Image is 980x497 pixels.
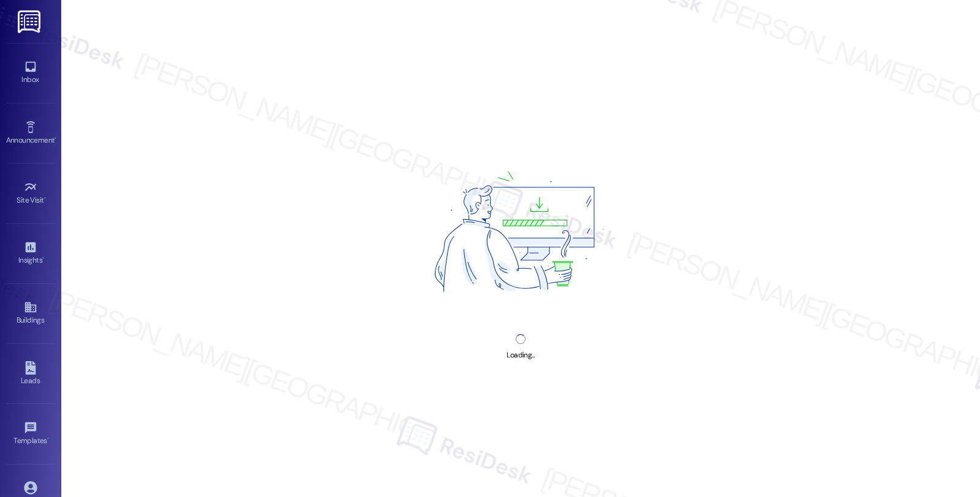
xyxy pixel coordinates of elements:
[6,56,55,89] a: Inbox
[47,435,49,443] span: •
[42,254,44,263] span: •
[6,237,55,270] a: Insights •
[18,10,43,33] img: ResiDesk Logo
[44,194,46,203] span: •
[6,357,55,390] a: Leads
[6,417,55,450] a: Templates •
[55,134,56,143] span: •
[6,177,55,210] a: Site Visit •
[6,297,55,330] a: Buildings
[507,349,534,362] div: Loading...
